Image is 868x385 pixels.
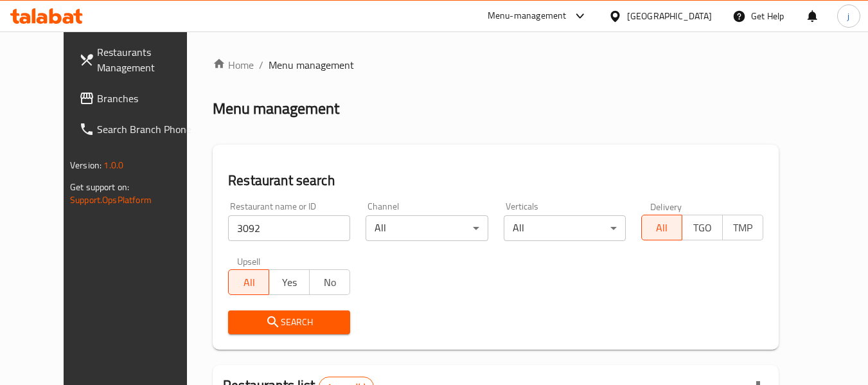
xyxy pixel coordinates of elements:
span: Yes [274,273,305,292]
span: Search Branch Phone [97,121,199,137]
span: All [647,219,677,237]
h2: Menu management [213,98,339,119]
label: Upsell [237,256,261,265]
span: TMP [728,219,758,237]
label: Delivery [650,202,682,211]
span: No [315,273,345,292]
span: All [234,273,264,292]
div: [GEOGRAPHIC_DATA] [627,9,712,23]
button: Yes [269,269,310,295]
button: TGO [682,215,723,240]
div: Menu-management [488,8,567,24]
button: All [228,269,269,295]
nav: breadcrumb [213,57,779,73]
a: Home [213,57,254,73]
span: Branches [97,91,199,106]
div: All [504,215,626,241]
a: Search Branch Phone [69,114,209,145]
span: Restaurants Management [97,44,199,75]
a: Branches [69,83,209,114]
button: No [309,269,350,295]
a: Restaurants Management [69,37,209,83]
button: All [641,215,682,240]
span: Version: [70,157,102,174]
input: Search for restaurant name or ID.. [228,215,350,241]
span: 1.0.0 [103,157,123,174]
h2: Restaurant search [228,171,763,190]
span: Menu management [269,57,354,73]
span: Search [238,314,340,330]
button: TMP [722,215,763,240]
li: / [259,57,263,73]
a: Support.OpsPlatform [70,192,152,208]
div: All [366,215,488,241]
span: j [847,9,849,23]
span: TGO [687,219,718,237]
button: Search [228,310,350,334]
span: Get support on: [70,179,129,195]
